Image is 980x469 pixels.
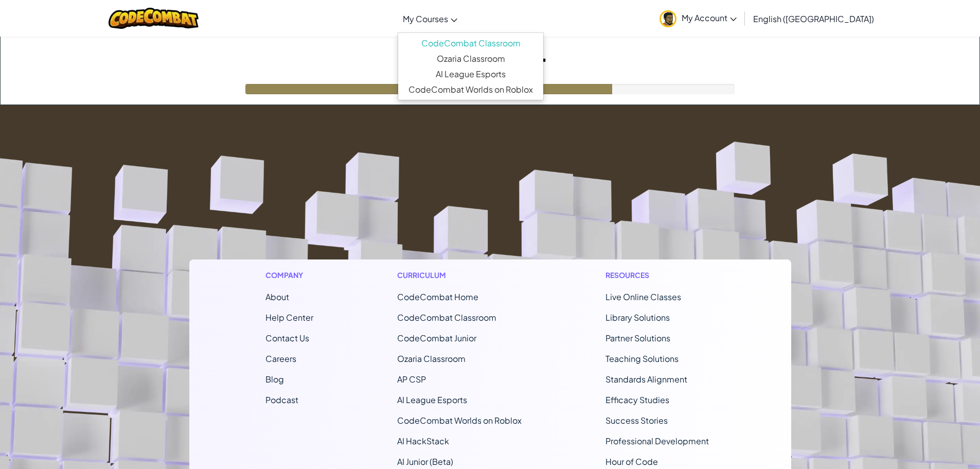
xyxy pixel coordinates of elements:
a: AI League Esports [397,394,467,405]
span: English ([GEOGRAPHIC_DATA]) [753,13,874,24]
a: Hour of Code [605,456,658,467]
a: Teaching Solutions [605,353,679,364]
a: Careers [265,353,296,364]
img: avatar [660,10,676,27]
a: CodeCombat Classroom [398,36,543,51]
a: AP CSP [397,374,426,385]
a: CodeCombat Worlds on Roblox [398,82,543,97]
h1: Company [265,270,313,281]
h1: Resources [605,270,715,281]
a: Library Solutions [605,312,670,323]
a: Professional Development [605,436,709,446]
h1: Curriculum [397,270,522,281]
a: Podcast [265,394,298,405]
a: My Account [654,2,742,34]
a: AI Junior (Beta) [397,456,453,467]
h1: Loading... [1,37,979,68]
a: Live Online Classes [605,291,681,302]
a: CodeCombat Classroom [397,312,496,323]
a: My Courses [398,5,462,32]
a: Blog [265,374,284,385]
a: AI League Esports [398,66,543,82]
a: Partner Solutions [605,333,670,343]
span: My Account [682,12,737,23]
span: CodeCombat Home [397,291,478,302]
a: About [265,291,289,302]
a: Ozaria Classroom [397,353,466,364]
span: My Courses [403,13,448,24]
a: CodeCombat Worlds on Roblox [397,415,522,426]
a: CodeCombat Junior [397,333,476,343]
a: Help Center [265,312,313,323]
span: Contact Us [265,333,309,343]
a: Success Stories [605,415,668,426]
a: Standards Alignment [605,374,687,385]
a: English ([GEOGRAPHIC_DATA]) [748,5,879,32]
a: Efficacy Studies [605,394,669,405]
a: AI HackStack [397,436,449,446]
a: Ozaria Classroom [398,51,543,66]
img: CodeCombat logo [109,8,199,29]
